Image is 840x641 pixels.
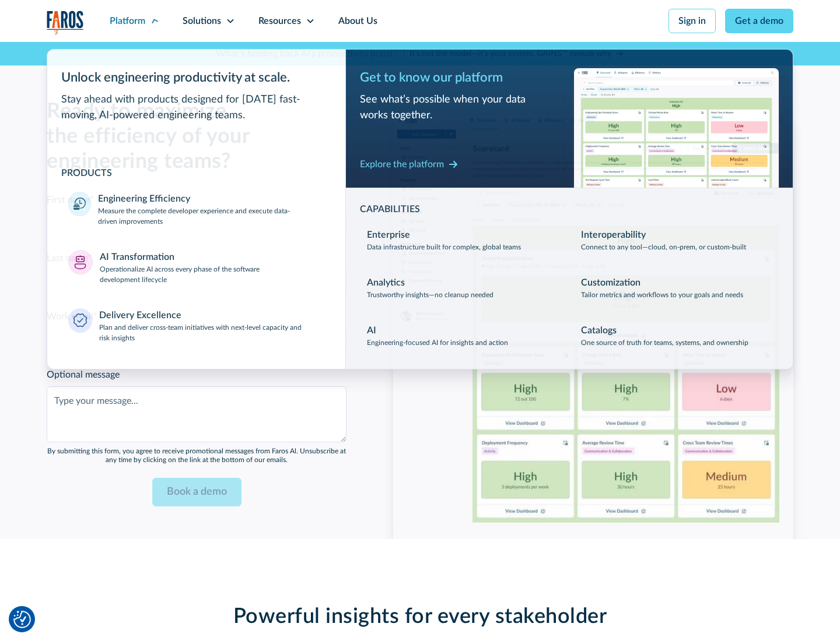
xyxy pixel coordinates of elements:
[367,337,508,348] p: Engineering-focused AI for insights and action
[183,14,221,28] div: Solutions
[360,202,779,216] div: CAPABILITIES
[152,478,242,506] input: Book a demo
[581,276,640,290] div: Customization
[668,9,716,33] a: Sign in
[61,243,331,292] a: AI TransformationOperationalize AI across every phase of the software development lifecycle
[61,166,331,180] div: PRODUCTS
[581,242,746,252] p: Connect to any tool—cloud, on-prem, or custom-built
[574,269,779,307] a: CustomizationTailor metrics and workflows to your goals and needs
[98,192,190,206] div: Engineering Efficiency
[360,269,565,307] a: AnalyticsTrustworthy insights—no cleanup needed
[360,221,565,259] a: EnterpriseData infrastructure built for complex, global teams
[360,155,458,174] a: Explore the platform
[360,68,565,87] div: Get to know our platform
[258,14,301,28] div: Resources
[574,68,779,188] img: Workflow productivity trends heatmap chart
[61,68,331,87] div: Unlock engineering productivity at scale.
[581,290,743,300] p: Tailor metrics and workflows to your goals and needs
[367,228,410,242] div: Enterprise
[581,323,617,337] div: Catalogs
[99,308,181,322] div: Delivery Excellence
[47,10,84,34] img: Logo of the analytics and reporting company Faros.
[100,250,174,264] div: AI Transformation
[360,157,444,171] div: Explore the platform
[581,228,646,242] div: Interoperability
[725,9,793,33] a: Get a demo
[47,447,346,464] div: By submitting this form, you agree to receive promotional messages from Faros Al. Unsubscribe at ...
[13,611,31,628] button: Cookie Settings
[393,111,793,522] img: Scorecard dashboard
[100,264,325,285] p: Operationalize AI across every phase of the software development lifecycle
[367,323,376,337] div: AI
[581,337,748,348] p: One source of truth for teams, systems, and ownership
[61,92,331,124] div: Stay ahead with products designed for [DATE] fast-moving, AI-powered engineering teams.
[47,368,346,382] label: Optional message
[61,185,331,234] a: Engineering EfficiencyMeasure the complete developer experience and execute data-driven improvements
[367,242,521,252] p: Data infrastructure built for complex, global teams
[98,206,324,227] p: Measure the complete developer experience and execute data-driven improvements
[574,316,779,355] a: CatalogsOne source of truth for teams, systems, and ownership
[61,301,331,350] a: Delivery ExcellencePlan and deliver cross-team initiatives with next-level capacity and risk insi...
[99,322,325,343] p: Plan and deliver cross-team initiatives with next-level capacity and risk insights
[367,276,405,290] div: Analytics
[47,10,84,34] a: home
[13,611,31,628] img: Revisit consent button
[47,42,793,369] nav: Platform
[140,604,700,629] h2: Powerful insights for every stakeholder
[367,290,494,300] p: Trustworthy insights—no cleanup needed
[574,221,779,259] a: InteroperabilityConnect to any tool—cloud, on-prem, or custom-built
[360,316,565,355] a: AIEngineering-focused AI for insights and action
[110,14,145,28] div: Platform
[360,92,565,124] div: See what’s possible when your data works together.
